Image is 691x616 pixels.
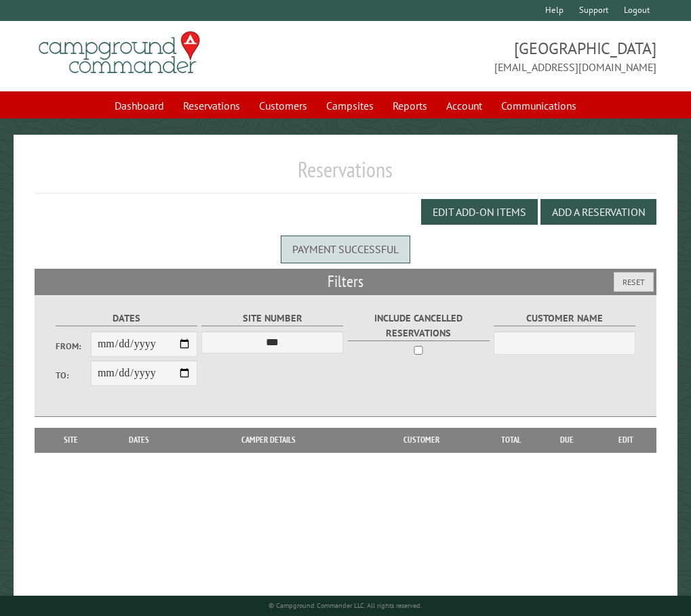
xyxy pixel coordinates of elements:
th: Customer [359,428,483,452]
th: Total [484,428,538,452]
img: Campground Commander [35,26,204,79]
label: From: [56,340,91,353]
th: Dates [100,428,178,452]
label: Include Cancelled Reservations [348,311,490,340]
th: Edit [595,428,656,452]
label: Dates [56,311,197,326]
a: Customers [251,93,315,118]
a: Dashboard [106,93,172,118]
h1: Reservations [35,156,656,194]
th: Camper Details [178,428,359,452]
label: Site Number [201,311,343,326]
th: Site [41,428,100,452]
span: [GEOGRAPHIC_DATA] [EMAIL_ADDRESS][DOMAIN_NAME] [346,37,657,75]
button: Add a Reservation [540,199,656,225]
h2: Filters [35,269,656,294]
button: Reset [614,272,654,292]
th: Due [538,428,595,452]
a: Reports [384,93,435,118]
a: Reservations [175,93,248,118]
label: To: [56,369,91,382]
a: Campsites [318,93,382,118]
div: Payment successful [281,236,410,263]
small: © Campground Commander LLC. All rights reserved. [269,601,422,610]
a: Account [438,93,490,118]
label: Customer Name [494,311,635,326]
button: Edit Add-on Items [421,199,538,225]
a: Communications [493,93,585,118]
